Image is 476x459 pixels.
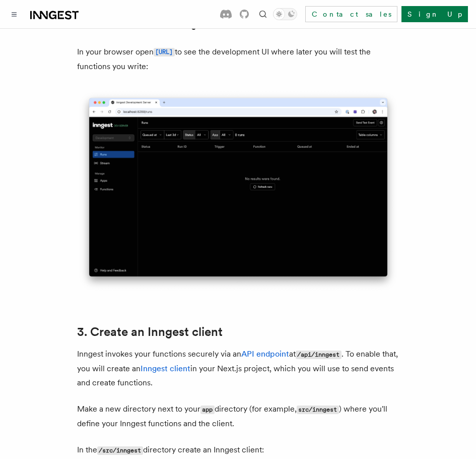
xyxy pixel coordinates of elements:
[97,446,143,455] code: /src/inngest
[241,349,289,359] a: API endpoint
[77,7,387,30] strong: You should see a similar output to the following:
[401,6,468,22] a: Sign Up
[297,406,339,414] code: src/inngest
[77,90,399,293] img: Inngest Dev Server's 'Runs' tab with no data
[77,45,399,74] p: In your browser open to see the development UI where later you will test the functions you write:
[296,351,342,359] code: /api/inngest
[273,8,297,20] button: Toggle dark mode
[154,47,175,56] a: [URL]
[200,406,215,414] code: app
[305,6,397,22] a: Contact sales
[77,325,223,339] a: 3. Create an Inngest client
[77,347,399,390] p: Inngest invokes your functions securely via an at . To enable that, you will create an in your Ne...
[141,364,190,373] a: Inngest client
[8,8,20,20] button: Toggle navigation
[257,8,269,20] button: Find something...
[77,443,399,457] p: In the directory create an Inngest client:
[77,402,399,431] p: Make a new directory next to your directory (for example, ) where you'll define your Inngest func...
[154,48,175,56] code: [URL]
